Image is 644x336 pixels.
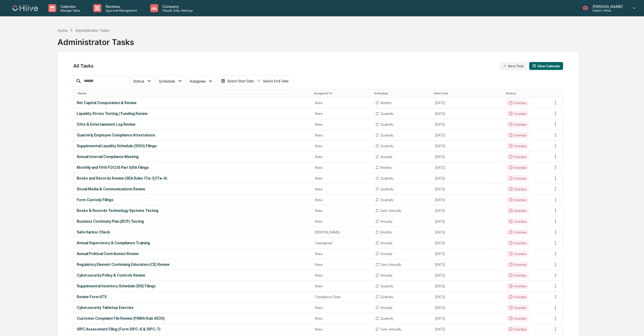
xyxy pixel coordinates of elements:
[315,144,369,148] div: None
[315,220,369,223] div: None
[434,91,502,95] div: Toggle SortBy
[101,9,140,12] p: Approval Management
[432,281,504,292] td: [DATE]
[532,64,536,68] img: calendar
[380,263,401,267] div: Semi-Annually
[380,241,392,245] div: Annually
[507,143,528,149] div: Overdue
[432,205,504,216] td: [DATE]
[432,108,504,119] td: [DATE]
[77,111,309,116] div: Liquidity Stress Testing / Funding Review
[380,176,393,180] div: Quarterly
[380,220,392,223] div: Annually
[315,230,369,234] div: [PERSON_NAME]
[380,187,393,191] div: Quarterly
[256,79,260,83] img: arrow right
[77,198,309,202] div: Form Custody Filings
[77,133,309,137] div: Quarterly Employee Compliance Attestations
[77,208,309,213] div: Books & Records Technology Systems Testing
[101,4,140,9] p: Reviews
[507,154,528,160] div: Overdue
[380,198,393,202] div: Quarterly
[380,112,393,116] div: Quarterly
[77,165,309,170] div: Monthly and Fifth FOCUS Part II/IIA Filings
[315,123,369,126] div: None
[315,187,369,191] div: None
[77,144,309,148] div: Supplemental Liquidity Schedule (SSOI) Filings
[507,110,528,117] div: Overdue
[380,133,393,137] div: Quarterly
[552,91,563,95] div: Toggle SortBy
[380,144,393,148] div: Quarterly
[432,259,504,270] td: [DATE]
[507,261,528,268] div: Overdue
[432,162,504,173] td: [DATE]
[77,176,309,180] div: Books and Records Review (SEA Rules 17a-3/17a-4)
[507,132,528,138] div: Overdue
[77,306,309,310] div: Cybersecurity Tabletop Exercise
[432,130,504,141] td: [DATE]
[507,186,528,192] div: Overdue
[432,195,504,205] td: [DATE]
[77,284,309,288] div: Supplemental Inventory Schedule (SIS) Filings
[315,209,369,213] div: None
[314,91,370,95] div: Toggle SortBy
[190,79,205,83] span: Assignee
[315,112,369,116] div: None
[432,227,504,238] td: [DATE]
[158,4,195,9] p: Company
[380,295,393,299] div: Quarterly
[315,198,369,202] div: None
[432,173,504,184] td: [DATE]
[507,283,528,289] div: Overdue
[315,317,369,320] div: None
[432,292,504,302] td: [DATE]
[507,100,528,106] div: Overdue
[315,295,369,299] div: Compliance Team
[380,317,393,320] div: Quarterly
[588,9,625,12] p: Admin • Hiive
[77,241,309,245] div: Annual Supervisory & Compliance Training
[380,273,392,277] div: Annually
[78,91,310,95] div: Toggle SortBy
[432,238,504,248] td: [DATE]
[507,229,528,235] div: Overdue
[73,63,93,69] span: All Tasks
[56,9,83,12] p: Manage Tasks
[374,91,430,95] div: Toggle SortBy
[77,327,309,331] div: SIPC Assessment Filing (Form SIPC-6 & SIPC-7)
[315,155,369,159] div: None
[77,122,309,126] div: Gifts & Entertainment Log Review
[529,62,563,70] button: View Calendar
[507,164,528,171] div: Overdue
[158,9,195,12] p: People, Data, Settings
[75,28,110,33] div: Administrator Tasks
[627,319,641,333] iframe: Open customer support
[588,4,625,9] p: [PERSON_NAME]
[77,219,309,223] div: Business Continuity Plan (BCP) Testing
[432,248,504,259] td: [DATE]
[507,326,528,332] div: Overdue
[133,79,144,83] span: Status
[226,79,255,83] div: Select Start Date
[77,262,309,267] div: Regulatory Element Continuing Education (CE) Review
[315,263,369,267] div: None
[380,230,392,234] div: Monthly
[77,230,309,234] div: Safe Harbor Check
[506,91,550,95] div: Toggle SortBy
[507,251,528,257] div: Overdue
[507,315,528,322] div: Overdue
[315,273,369,277] div: None
[380,101,392,105] div: Monthly
[432,270,504,281] td: [DATE]
[380,123,393,126] div: Quarterly
[315,241,369,245] div: Unassigned
[315,166,369,170] div: None
[221,79,225,83] img: calendar
[432,324,504,335] td: [DATE]
[58,28,67,33] div: Home
[507,272,528,278] div: Overdue
[315,101,369,105] div: None
[380,306,392,310] div: Annually
[315,306,369,310] div: None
